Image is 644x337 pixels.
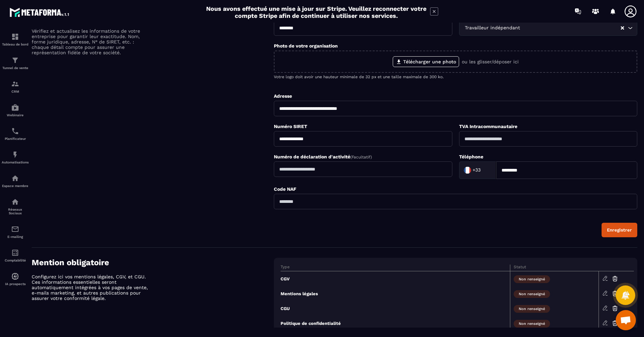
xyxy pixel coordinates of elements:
[393,56,459,67] label: Télécharger une photo
[281,286,510,301] td: Mentions légales
[462,59,519,64] p: ou les glisser/déposer ici
[11,56,19,64] img: formation
[2,244,29,267] a: accountantaccountantComptabilité
[274,43,338,49] label: Photo de votre organisation
[2,282,29,286] p: IA prospects
[206,5,427,19] h2: Nous avons effectué une mise à jour sur Stripe. Veuillez reconnecter votre compte Stripe afin de ...
[2,184,29,188] p: Espace membre
[281,265,510,271] th: Type
[514,290,550,298] span: Non renseigné
[32,258,274,267] h4: Mention obligatoire
[281,316,510,331] td: Politique de confidentialité
[2,51,29,75] a: formationformationTunnel de vente
[281,271,510,286] td: CGV
[621,26,624,31] button: Clear Selected
[9,6,70,18] img: logo
[510,265,599,271] th: Statut
[459,161,496,179] div: Search for option
[514,305,550,313] span: Non renseigné
[11,80,19,88] img: formation
[2,208,29,215] p: Réseaux Sociaux
[2,113,29,117] p: Webinaire
[2,137,29,141] p: Planificateur
[459,20,637,36] div: Search for option
[11,174,19,182] img: automations
[2,258,29,262] p: Comptabilité
[2,235,29,239] p: E-mailing
[607,227,632,233] div: Enregistrer
[459,154,483,159] label: Téléphone
[2,220,29,244] a: emailemailE-mailing
[11,127,19,135] img: scheduler
[274,74,637,79] p: Votre logo doit avoir une hauteur minimale de 32 px et une taille maximale de 300 ko.
[281,301,510,316] td: CGU
[274,124,307,129] label: Numéro SIRET
[11,272,19,280] img: automations
[2,75,29,98] a: formationformationCRM
[11,225,19,233] img: email
[11,198,19,206] img: social-network
[2,122,29,146] a: schedulerschedulerPlanificateur
[2,146,29,169] a: automationsautomationsAutomatisations
[514,320,550,328] span: Non renseigné
[2,98,29,122] a: automationsautomationsWebinaire
[461,163,474,177] img: Country Flag
[514,275,550,283] span: Non renseigné
[274,186,296,192] label: Code NAF
[11,33,19,41] img: formation
[32,274,150,301] p: Configurez ici vos mentions légales, CGV, et CGU. Ces informations essentielles seront automatiqu...
[2,169,29,193] a: automationsautomationsEspace membre
[463,24,522,32] span: Travailleur indépendant
[2,42,29,46] p: Tableau de bord
[459,124,517,129] label: TVA Intracommunautaire
[482,165,489,175] input: Search for option
[473,167,481,174] span: +33
[602,223,637,237] button: Enregistrer
[274,154,372,159] label: Numéro de déclaration d'activité
[11,151,19,159] img: automations
[522,24,620,32] input: Search for option
[32,28,150,55] p: Vérifiez et actualisez les informations de votre entreprise pour garantir leur exactitude. Nom, f...
[2,160,29,164] p: Automatisations
[2,193,29,220] a: social-networksocial-networkRéseaux Sociaux
[274,93,292,99] label: Adresse
[2,90,29,93] p: CRM
[2,66,29,70] p: Tunnel de vente
[2,28,29,51] a: formationformationTableau de bord
[11,249,19,257] img: accountant
[616,310,636,330] a: Open chat
[11,103,19,112] img: automations
[350,155,372,159] span: (Facultatif)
